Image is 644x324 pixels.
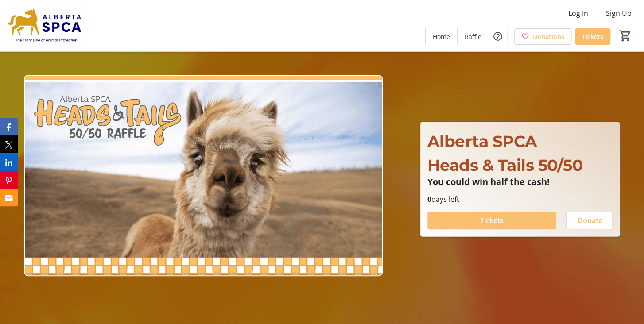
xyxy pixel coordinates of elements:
[599,6,639,20] button: Sign Up
[426,28,457,45] a: Home
[427,194,431,204] span: 0
[433,32,450,41] span: Home
[458,28,489,45] a: Raffle
[24,75,383,277] img: Campaign CTA Media Photo
[480,215,503,226] span: Tickets
[427,177,613,187] p: You could win half the cash!
[514,28,571,45] a: Donations
[568,8,588,19] span: Log In
[566,212,613,229] button: Donate
[582,32,603,41] span: Tickets
[465,32,481,41] span: Raffle
[489,27,507,45] button: Help
[617,28,633,44] button: Cart
[561,6,595,20] button: Log In
[575,28,610,45] a: Tickets
[427,212,556,229] button: Tickets
[577,215,602,226] span: Donate
[606,8,632,19] span: Sign Up
[5,4,84,48] img: Alberta SPCA's Logo
[427,194,613,204] p: days left
[533,32,564,41] span: Donations
[427,155,583,175] span: Heads & Tails 50/50
[427,131,537,151] span: Alberta SPCA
